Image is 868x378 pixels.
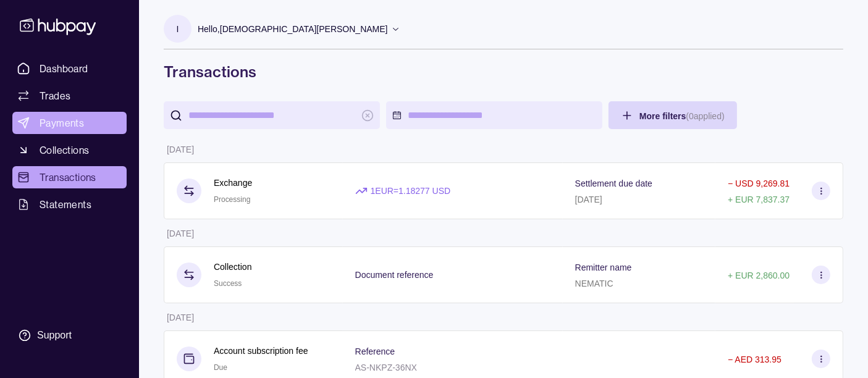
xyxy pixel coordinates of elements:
[40,197,91,212] span: Statements
[575,178,652,188] p: Settlement due date
[355,270,434,280] p: Document reference
[12,322,127,348] a: Support
[40,143,89,157] span: Collections
[355,346,395,356] p: Reference
[167,313,194,322] p: [DATE]
[40,88,70,103] span: Trades
[355,363,417,372] p: AS-NKPZ-36NX
[214,195,250,204] span: Processing
[728,178,790,188] p: − USD 9,269.81
[575,195,602,204] p: [DATE]
[164,62,843,82] h1: Transactions
[575,262,632,272] p: Remitter name
[37,329,72,342] div: Support
[214,344,308,358] p: Account subscription fee
[40,115,84,130] span: Payments
[575,279,613,288] p: NEMATIC
[12,166,127,188] a: Transactions
[40,61,88,76] span: Dashboard
[214,176,252,190] p: Exchange
[686,111,724,121] p: ( 0 applied)
[214,260,251,274] p: Collection
[639,111,725,121] span: More filters
[728,355,782,364] p: − AED 313.95
[609,101,737,129] button: More filters(0applied)
[728,195,790,204] p: + EUR 7,837.37
[12,112,127,134] a: Payments
[12,57,127,80] a: Dashboard
[371,184,451,198] p: 1 EUR = 1.18277 USD
[177,22,179,36] p: I
[167,145,194,154] p: [DATE]
[214,279,242,288] span: Success
[12,139,127,161] a: Collections
[214,363,227,372] span: Due
[728,271,790,280] p: + EUR 2,860.00
[198,22,388,36] p: Hello, [DEMOGRAPHIC_DATA][PERSON_NAME]
[167,229,194,238] p: [DATE]
[12,193,127,216] a: Statements
[40,170,96,185] span: Transactions
[12,85,127,107] a: Trades
[188,101,355,129] input: search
